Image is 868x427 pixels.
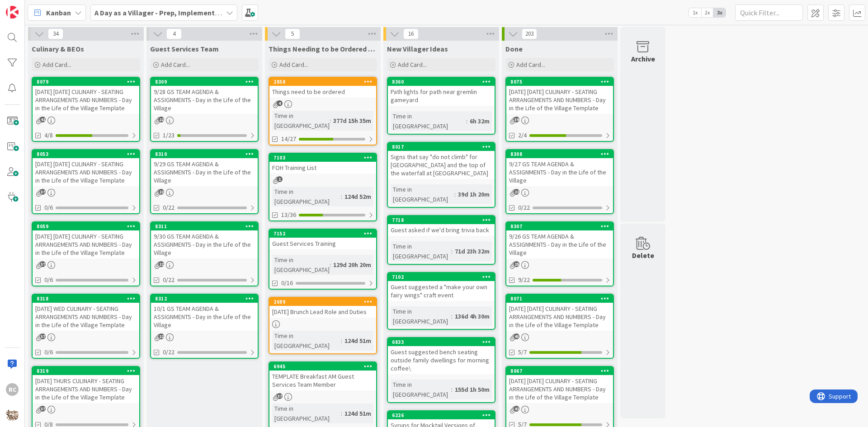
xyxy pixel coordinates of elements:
span: 39 [514,117,519,122]
div: Time in [GEOGRAPHIC_DATA] [272,255,330,275]
div: 129d 20h 20m [331,260,373,270]
div: 8308 [510,151,613,157]
span: : [451,246,453,256]
div: 8319[DATE] THURS CULINARY - SEATING ARRANGEMENTS AND NUMBERS - Day in the Life of the Village Tem... [33,367,139,403]
div: Path lights for path near gremlin gameyard [388,86,495,106]
div: Signs that say "do not climb" for [GEOGRAPHIC_DATA] and the top of the waterfall at [GEOGRAPHIC_D... [388,151,495,179]
div: 8310 [155,151,258,157]
div: 2689 [269,298,376,306]
div: [DATE] [DATE] CULINARY - SEATING ARRANGEMENTS AND NUMBERS - Day in the Life of the Village Template [33,158,139,186]
div: 8075 [506,78,613,86]
div: 8071 [510,296,613,302]
span: : [451,385,453,394]
span: 4 [166,28,182,39]
div: 7152Guest Services Training [269,230,376,249]
div: 124d 52m [342,192,373,202]
span: 22 [158,333,164,339]
span: Things Needing to be Ordered - PUT IN CARD, Don't make new card [269,44,377,53]
div: 8079 [33,78,139,86]
div: 8067 [506,367,613,375]
span: 0/22 [518,203,530,212]
span: 22 [514,189,519,195]
div: 8319 [37,368,139,374]
span: 4 [277,100,283,106]
div: 8079[DATE] [DATE] CULINARY - SEATING ARRANGEMENTS AND NUMBERS - Day in the Life of the Village Te... [33,78,139,114]
div: 8318 [37,296,139,302]
div: 39d 1h 20m [456,189,492,199]
div: 8059 [37,223,139,230]
div: 7103 [274,155,376,161]
span: : [330,116,331,126]
div: 831210/1 GS TEAM AGENDA & ASSIGNMENTS - Day in the Life of the Village [151,295,258,331]
span: 37 [40,189,46,195]
div: TEMPLATE Breakfast AM Guest Services Team Member [269,371,376,390]
div: [DATE] WED CULINARY - SEATING ARRANGEMENTS AND NUMBERS - Day in the Life of the Village Template [33,303,139,331]
div: Guest Services Training [269,238,376,249]
div: 9/26 GS TEAM AGENDA & ASSIGNMENTS - Day in the Life of the Village [506,230,613,258]
div: 6226 [388,411,495,419]
span: : [466,116,467,126]
span: 37 [40,406,46,412]
span: Kanban [46,7,71,18]
div: 8310 [151,150,258,158]
span: 3x [713,8,726,17]
div: 8053 [37,151,139,157]
span: Culinary & BEOs [32,44,84,53]
span: : [451,311,453,321]
span: 1 [277,176,283,182]
span: 0/16 [281,278,293,288]
div: 8059 [33,222,139,230]
div: 377d 15h 35m [331,116,373,126]
span: 41 [40,117,46,122]
span: 22 [158,189,164,195]
div: 8053[DATE] [DATE] CULINARY - SEATING ARRANGEMENTS AND NUMBERS - Day in the Life of the Village Te... [33,150,139,186]
span: 0/6 [44,275,53,285]
div: 8075 [510,79,613,85]
span: 5/7 [518,347,527,357]
div: 8075[DATE] [DATE] CULINARY - SEATING ARRANGEMENTS AND NUMBERS - Day in the Life of the Village Te... [506,78,613,114]
div: [DATE] [DATE] CULINARY - SEATING ARRANGEMENTS AND NUMBERS - Day in the Life of the Village Template [506,86,613,114]
div: 8307 [506,222,613,230]
div: 7102 [392,274,495,280]
div: 8071[DATE] [DATE] CULINARY - SEATING ARRANGEMENTS AND NUMBERS - Day in the Life of the Village Te... [506,295,613,331]
span: 2x [701,8,713,17]
span: 37 [277,393,283,399]
div: Time in [GEOGRAPHIC_DATA] [391,111,466,131]
span: : [330,260,331,270]
div: 2689 [274,299,376,305]
div: RC [6,383,19,396]
span: 0/22 [163,275,175,285]
span: : [341,408,342,418]
span: : [341,192,342,202]
div: 155d 1h 50m [453,385,492,394]
span: 16 [403,28,419,39]
div: 6833 [388,338,495,346]
div: 8053 [33,150,139,158]
span: Add Card... [398,61,427,69]
div: 8071 [506,295,613,303]
div: 9/30 GS TEAM AGENDA & ASSIGNMENTS - Day in the Life of the Village [151,230,258,258]
span: 41 [514,406,519,412]
div: 83109/29 GS TEAM AGENDA & ASSIGNMENTS - Day in the Life of the Village [151,150,258,186]
div: 6945TEMPLATE Breakfast AM Guest Services Team Member [269,362,376,390]
div: Guest asked if we'd bring trivia back [388,224,495,236]
div: Delete [632,250,654,261]
span: 1/23 [163,131,175,140]
div: 8318[DATE] WED CULINARY - SEATING ARRANGEMENTS AND NUMBERS - Day in the Life of the Village Template [33,295,139,331]
div: 8312 [155,296,258,302]
div: 2858 [274,79,376,85]
div: Time in [GEOGRAPHIC_DATA] [272,187,341,206]
span: 22 [158,261,164,267]
div: Time in [GEOGRAPHIC_DATA] [272,111,330,131]
div: 2689[DATE] Brunch Lead Role and Duties [269,298,376,318]
div: 2858 [269,78,376,86]
span: 14/27 [281,134,296,144]
div: Guest suggested a "make your own fairy wings" craft event [388,281,495,301]
span: New Villager Ideas [387,44,448,53]
div: 8017Signs that say "do not climb" for [GEOGRAPHIC_DATA] and the top of the waterfall at [GEOGRAPH... [388,143,495,179]
div: 7718 [392,217,495,223]
span: Add Card... [161,61,190,69]
b: A Day as a Villager - Prep, Implement and Execute [94,8,256,17]
div: 83119/30 GS TEAM AGENDA & ASSIGNMENTS - Day in the Life of the Village [151,222,258,258]
div: 7103FOH Training List [269,154,376,174]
